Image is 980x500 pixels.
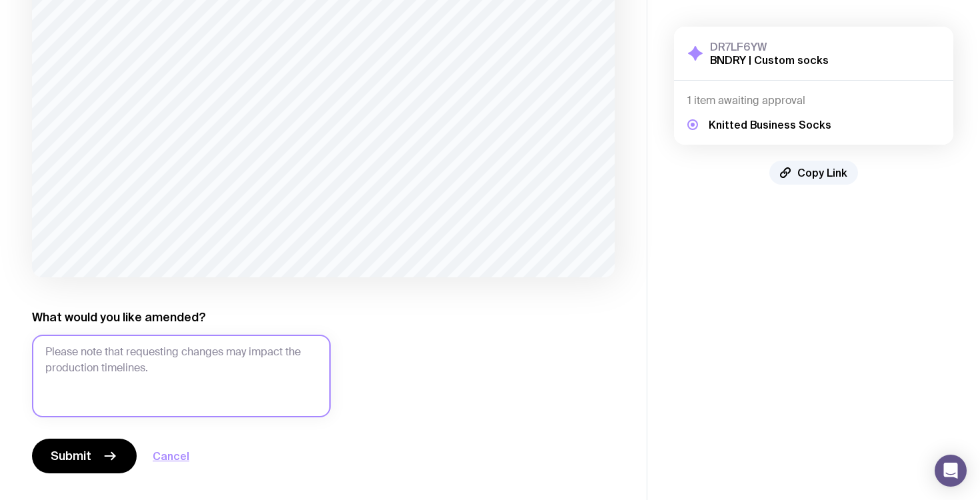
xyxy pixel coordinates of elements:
[769,161,858,185] button: Copy Link
[32,309,206,325] label: What would you like amended?
[32,439,137,473] button: Submit
[935,455,967,487] div: Open Intercom Messenger
[710,53,829,67] h2: BNDRY | Custom socks
[797,166,847,179] span: Copy Link
[153,448,189,464] button: Cancel
[709,118,831,131] h5: Knitted Business Socks
[710,40,829,53] h3: DR7LF6YW
[51,448,91,464] span: Submit
[687,94,940,107] h4: 1 item awaiting approval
